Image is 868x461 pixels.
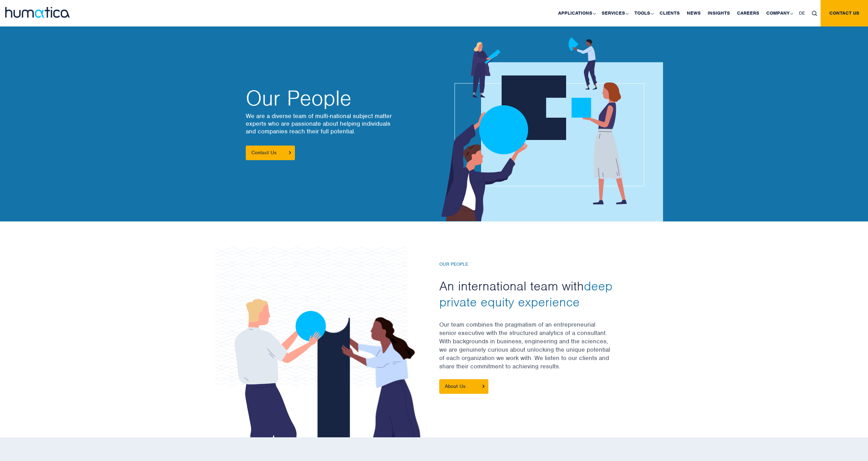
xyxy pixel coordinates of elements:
[439,261,627,267] h6: Our People
[439,278,627,310] h2: An international team with
[482,385,485,388] img: About Us
[5,7,70,18] img: logo
[246,88,427,109] h2: Our People
[246,112,427,135] p: We are a diverse team of multi-national subject matter experts who are passionate about helping i...
[246,146,295,160] a: Contact Us
[439,278,612,310] span: deep private equity experience
[799,10,805,16] span: DE
[439,320,627,379] p: Our team combines the pragmatism of an entrepreneurial senior executive with the structured analy...
[812,11,817,16] img: search_icon
[439,379,488,394] a: About Us
[423,37,663,221] img: about_banner1
[289,151,291,154] img: arrowicon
